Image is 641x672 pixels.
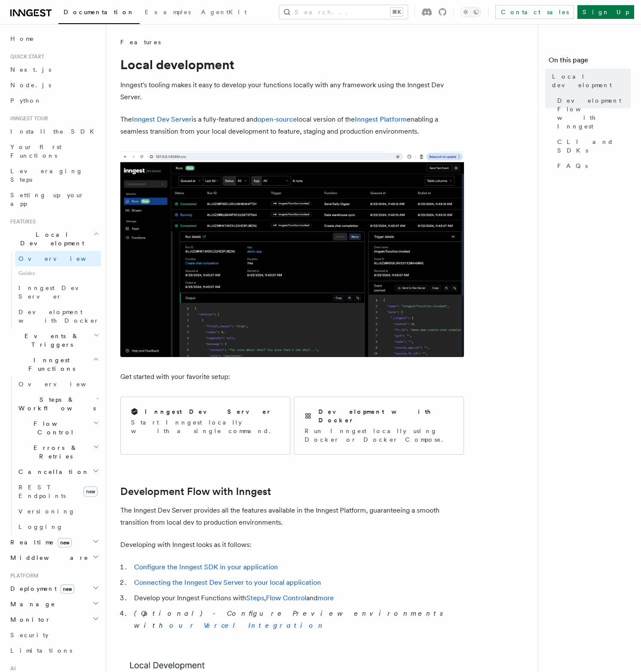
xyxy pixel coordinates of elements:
[305,427,453,444] p: Run Inngest locally using Docker or Docker Compose.
[552,72,631,89] span: Local development
[554,158,631,174] a: FAQs
[549,69,631,93] a: Local development
[257,115,297,123] a: open-source
[10,34,34,43] span: Home
[131,592,464,604] li: Develop your Inngest Functions with , and
[7,62,101,77] a: Next.js
[7,538,72,547] span: Realtime
[7,328,101,352] button: Events & Triggers
[120,151,464,357] img: The Inngest Dev Server on the Functions page
[120,504,464,528] p: The Inngest Dev Server provides all the features available in the Inngest Platform, guaranteeing ...
[266,594,306,602] a: Flow Control
[10,82,51,89] span: Node.js
[7,535,101,550] button: Realtimenew
[461,7,481,17] button: Toggle dark mode
[7,187,101,211] a: Setting up your app
[279,5,408,19] button: Search...⌘K
[391,8,403,16] kbd: ⌘K
[15,443,93,461] span: Errors & Retries
[355,115,407,123] a: Inngest Platform
[15,480,101,504] a: REST Endpointsnew
[554,93,631,134] a: Development Flow with Inngest
[120,486,271,498] a: Development Flow with Inngest
[15,266,101,280] span: Guides
[18,309,99,324] span: Development with Docker
[10,168,83,183] span: Leveraging Steps
[557,137,631,155] span: CLI and SDKs
[169,621,326,629] a: our Vercel Integration
[7,352,101,376] button: Inngest Functions
[120,79,464,103] p: Inngest's tooling makes it easy to develop your functions locally with any framework using the In...
[7,230,94,247] span: Local Development
[15,519,101,535] a: Logging
[7,124,101,139] a: Install the SDK
[7,550,101,565] button: Middleware
[10,66,51,73] span: Next.js
[318,407,453,425] h2: Development with Docker
[15,464,101,480] button: Cancellation
[7,581,101,596] button: Deploymentnew
[246,594,264,602] a: Steps
[134,563,278,571] a: Configure the Inngest SDK in your application
[7,584,74,593] span: Deployment
[7,218,36,225] span: Features
[495,5,574,19] a: Contact sales
[10,128,99,135] span: Install the SDK
[18,523,63,530] span: Logging
[120,397,290,455] a: Inngest Dev ServerStart Inngest locally with a single command.
[18,381,107,388] span: Overview
[7,615,51,624] span: Monitor
[120,38,161,46] span: Features
[7,600,55,608] span: Manage
[201,9,247,15] span: AgentKit
[120,371,464,383] p: Get started with your favorite setup:
[58,538,72,547] span: new
[15,416,101,440] button: Flow Control
[132,115,192,123] a: Inngest Dev Server
[7,53,44,60] span: Quick start
[18,508,75,515] span: Versioning
[83,486,98,497] span: new
[145,407,272,416] h2: Inngest Dev Server
[7,376,101,535] div: Inngest Functions
[7,31,101,46] a: Home
[15,304,101,328] a: Development with Docker
[18,284,92,300] span: Inngest Dev Server
[60,584,74,594] span: new
[15,392,101,416] button: Steps & Workflows
[10,192,84,207] span: Setting up your app
[134,609,448,629] em: (Optional) - Configure Preview environments with
[7,665,16,672] span: AI
[7,332,94,349] span: Events & Triggers
[18,484,66,499] span: REST Endpoints
[15,419,93,437] span: Flow Control
[554,134,631,158] a: CLI and SDKs
[317,594,334,602] a: more
[18,255,107,262] span: Overview
[7,356,93,373] span: Inngest Functions
[140,3,196,23] a: Examples
[10,97,42,104] span: Python
[131,418,280,435] p: Start Inngest locally with a single command.
[15,376,101,392] a: Overview
[15,280,101,304] a: Inngest Dev Server
[7,596,101,612] button: Manage
[7,115,48,122] span: Inngest tour
[7,251,101,328] div: Local Development
[577,5,634,19] a: Sign Up
[134,578,321,586] a: Connecting the Inngest Dev Server to your local application
[120,113,464,137] p: The is a fully-featured and local version of the enabling a seamless transition from your local d...
[7,572,39,579] span: Platform
[7,227,101,251] button: Local Development
[64,9,134,15] span: Documentation
[196,3,252,23] a: AgentKit
[120,57,464,72] h1: Local development
[15,395,96,412] span: Steps & Workflows
[557,96,631,131] span: Development Flow with Inngest
[7,643,101,658] a: Limitations
[7,139,101,163] a: Your first Functions
[557,162,588,170] span: FAQs
[294,397,464,455] a: Development with DockerRun Inngest locally using Docker or Docker Compose.
[7,77,101,93] a: Node.js
[549,55,631,69] h4: On this page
